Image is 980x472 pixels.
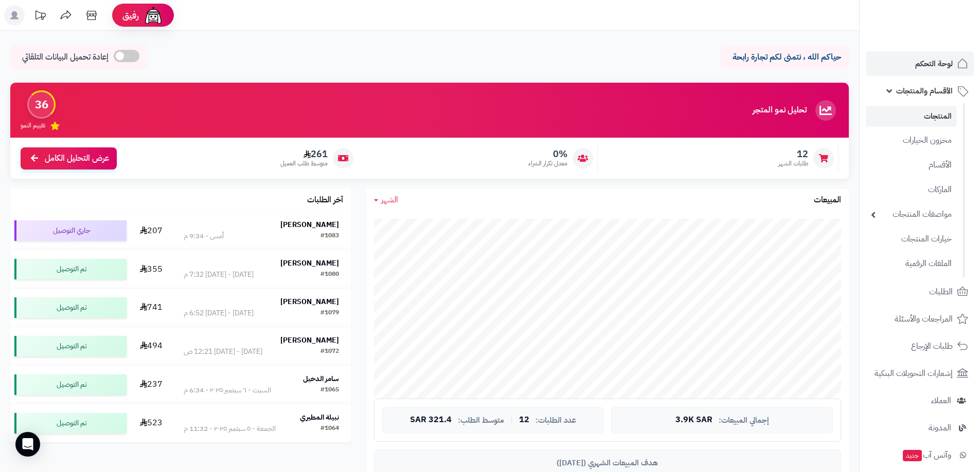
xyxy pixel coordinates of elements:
div: #1080 [320,270,339,280]
span: 0% [528,148,567,160]
a: العملاء [866,388,974,413]
a: المراجعات والأسئلة [866,307,974,331]
span: وآتس آب [902,448,951,462]
span: تقييم النمو [21,121,45,130]
div: #1072 [320,347,339,357]
div: أمس - 9:34 م [184,231,224,241]
strong: [PERSON_NAME] [280,335,339,346]
td: 207 [131,212,172,250]
div: تم التوصيل [14,297,127,318]
a: الطلبات [866,279,974,304]
span: إشعارات التحويلات البنكية [875,366,953,381]
strong: [PERSON_NAME] [280,258,339,269]
span: | [510,416,513,424]
td: 494 [131,327,172,365]
span: إعادة تحميل البيانات التلقائي [22,51,109,63]
div: [DATE] - [DATE] 12:21 ص [184,347,262,357]
span: جديد [903,450,922,461]
div: Open Intercom Messenger [15,432,40,457]
a: الماركات [866,179,957,201]
img: ai-face.png [143,5,164,26]
a: وآتس آبجديد [866,443,974,467]
span: متوسط طلب العميل [280,159,328,168]
span: عرض التحليل الكامل [45,153,109,164]
a: المدونة [866,416,974,440]
h3: المبيعات [814,196,841,205]
td: 355 [131,250,172,288]
div: تم التوصيل [14,413,127,433]
span: 321.4 SAR [410,416,452,425]
span: الأقسام والمنتجات [896,84,953,98]
span: المراجعات والأسئلة [895,312,953,326]
a: طلبات الإرجاع [866,334,974,358]
div: #1064 [320,424,339,434]
span: الشهر [381,194,398,206]
strong: سامر الدخيل [303,373,339,384]
span: العملاء [931,393,951,408]
a: لوحة التحكم [866,51,974,76]
span: معدل تكرار الشراء [528,159,567,168]
div: جاري التوصيل [14,220,127,241]
div: هدف المبيعات الشهري ([DATE]) [382,458,833,468]
span: 261 [280,148,328,160]
a: الملفات الرقمية [866,253,957,275]
h3: تحليل نمو المتجر [753,106,807,115]
td: 237 [131,366,172,404]
span: لوحة التحكم [915,56,953,71]
td: 523 [131,404,172,442]
a: المنتجات [866,106,957,127]
strong: [PERSON_NAME] [280,219,339,230]
a: تحديثات المنصة [27,5,53,28]
span: إجمالي المبيعات: [719,416,769,425]
span: متوسط الطلب: [458,416,504,425]
span: رفيق [122,9,139,22]
span: عدد الطلبات: [536,416,576,425]
a: الشهر [374,194,398,206]
div: السبت - ٦ سبتمبر ٢٠٢٥ - 6:34 م [184,385,271,395]
div: الجمعة - ٥ سبتمبر ٢٠٢٥ - 11:32 م [184,424,276,434]
div: تم التوصيل [14,374,127,395]
a: مواصفات المنتجات [866,203,957,225]
span: 3.9K SAR [675,416,712,425]
span: المدونة [929,421,951,435]
p: حياكم الله ، نتمنى لكم تجارة رابحة [728,51,841,63]
span: طلبات الشهر [778,159,808,168]
div: [DATE] - [DATE] 6:52 م [184,308,254,318]
strong: نبيلة المطيري [300,412,339,423]
h3: آخر الطلبات [307,196,343,205]
div: تم التوصيل [14,259,127,279]
a: الأقسام [866,154,957,176]
a: عرض التحليل الكامل [21,147,117,169]
span: 12 [519,416,529,425]
span: الطلبات [929,285,953,299]
a: إشعارات التحويلات البنكية [866,361,974,386]
a: خيارات المنتجات [866,228,957,250]
a: مخزون الخيارات [866,129,957,152]
td: 741 [131,289,172,327]
div: [DATE] - [DATE] 7:32 م [184,270,254,280]
strong: [PERSON_NAME] [280,296,339,307]
span: طلبات الإرجاع [911,339,953,353]
div: تم التوصيل [14,336,127,356]
span: 12 [778,148,808,160]
div: #1065 [320,385,339,395]
div: #1079 [320,308,339,318]
div: #1083 [320,231,339,241]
